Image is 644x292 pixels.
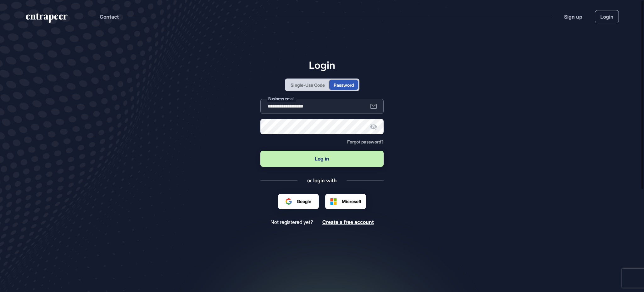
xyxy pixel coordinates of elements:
span: Not registered yet? [270,219,313,225]
a: entrapeer-logo [25,13,68,25]
div: or login with [307,177,337,184]
span: Create a free account [322,219,374,225]
div: Single-Use Code [291,82,325,88]
a: Create a free account [322,219,374,225]
a: Forgot password? [347,139,384,144]
a: Sign up [564,13,582,20]
button: Contact [100,13,119,21]
span: Forgot password? [347,139,384,144]
span: Microsoft [342,198,361,205]
h1: Login [260,59,384,71]
a: Login [595,10,619,23]
label: Business email [267,96,296,102]
button: Log in [260,151,384,167]
div: Password [334,82,354,88]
